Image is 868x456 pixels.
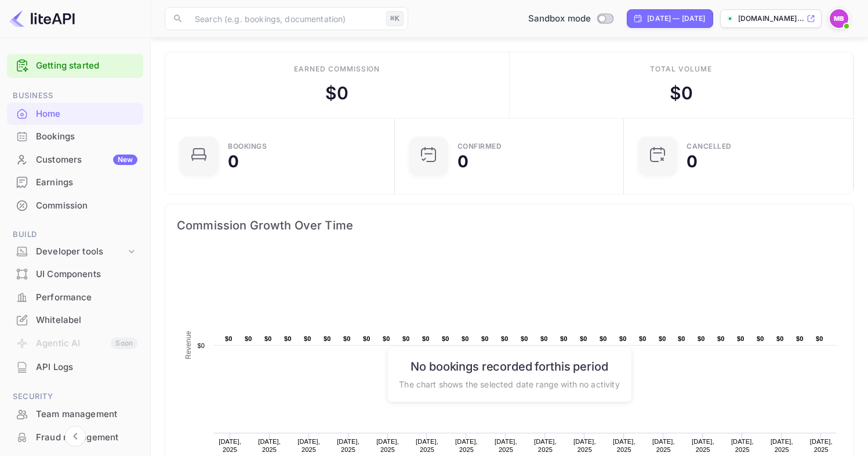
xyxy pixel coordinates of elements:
[304,335,311,342] text: $0
[9,9,75,28] img: LiteAPI logo
[457,153,468,170] div: 0
[245,335,252,342] text: $0
[462,335,469,342] text: $0
[36,176,137,189] div: Earnings
[422,335,430,342] text: $0
[7,228,143,241] span: Build
[7,403,143,426] div: Team management
[7,426,143,449] div: Fraud management
[600,335,607,342] text: $0
[7,195,143,216] a: Commission
[560,335,568,342] text: $0
[7,195,143,217] div: Commission
[7,286,143,308] a: Performance
[7,125,143,147] a: Bookings
[7,103,143,125] div: Home
[7,356,143,378] a: API Logs
[399,378,619,390] p: The chart shows the selected date range with no activity
[36,408,137,421] div: Team management
[757,335,764,342] text: $0
[692,438,714,453] text: [DATE], 2025
[528,12,591,26] span: Sandbox mode
[776,335,784,342] text: $0
[7,403,143,425] a: Team management
[36,245,126,258] div: Developer tools
[627,9,713,28] div: Click to change the date range period
[7,103,143,124] a: Home
[738,13,804,24] p: [DOMAIN_NAME]...
[613,438,635,453] text: [DATE], 2025
[652,438,675,453] text: [DATE], 2025
[188,7,382,30] input: Search (e.g. bookings, documentation)
[294,64,380,74] div: Earned commission
[7,356,143,379] div: API Logs
[687,153,698,170] div: 0
[7,242,143,262] div: Developer tools
[113,155,137,165] div: New
[284,335,292,342] text: $0
[7,286,143,309] div: Performance
[7,309,143,331] a: Whitelabel
[687,143,732,150] div: CANCELLED
[495,438,517,453] text: [DATE], 2025
[647,13,705,24] div: [DATE] — [DATE]
[573,438,596,453] text: [DATE], 2025
[36,291,137,304] div: Performance
[36,361,137,374] div: API Logs
[225,335,233,342] text: $0
[386,11,404,26] div: ⌘K
[7,89,143,102] span: Business
[7,263,143,285] a: UI Components
[416,438,438,453] text: [DATE], 2025
[36,199,137,213] div: Commission
[7,149,143,171] div: CustomersNew
[670,80,693,106] div: $ 0
[228,143,267,150] div: Bookings
[7,125,143,148] div: Bookings
[659,335,666,342] text: $0
[36,431,137,444] div: Fraud management
[619,335,627,342] text: $0
[771,438,793,453] text: [DATE], 2025
[737,335,744,342] text: $0
[455,438,478,453] text: [DATE], 2025
[717,335,725,342] text: $0
[343,335,351,342] text: $0
[65,426,86,447] button: Collapse navigation
[363,335,371,342] text: $0
[7,54,143,78] div: Getting started
[7,390,143,403] span: Security
[36,107,137,121] div: Home
[457,143,502,150] div: Confirmed
[540,335,548,342] text: $0
[7,263,143,286] div: UI Components
[534,438,557,453] text: [DATE], 2025
[698,335,705,342] text: $0
[7,171,143,193] a: Earnings
[402,335,410,342] text: $0
[264,335,272,342] text: $0
[36,130,137,143] div: Bookings
[376,438,399,453] text: [DATE], 2025
[810,438,833,453] text: [DATE], 2025
[228,153,239,170] div: 0
[796,335,804,342] text: $0
[324,335,331,342] text: $0
[325,80,348,106] div: $ 0
[399,359,619,373] h6: No bookings recorded for this period
[36,59,137,73] a: Getting started
[650,64,712,74] div: Total volume
[7,171,143,194] div: Earnings
[731,438,754,453] text: [DATE], 2025
[7,149,143,170] a: CustomersNew
[36,314,137,327] div: Whitelabel
[177,216,842,235] span: Commission Growth Over Time
[258,438,281,453] text: [DATE], 2025
[36,268,137,281] div: UI Components
[816,335,823,342] text: $0
[36,153,137,167] div: Customers
[184,331,193,359] text: Revenue
[442,335,449,342] text: $0
[297,438,320,453] text: [DATE], 2025
[521,335,528,342] text: $0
